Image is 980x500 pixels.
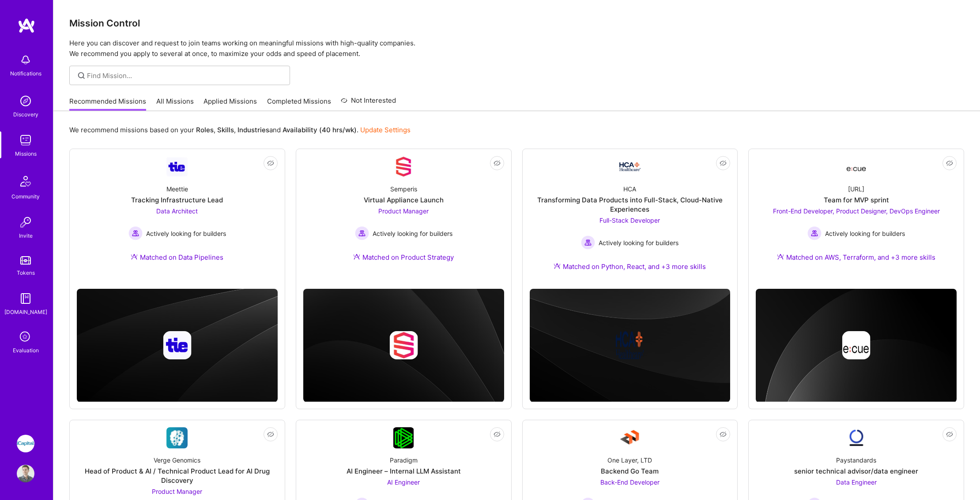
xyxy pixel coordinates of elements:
div: Transforming Data Products into Full-Stack, Cloud-Native Experiences [530,195,731,214]
b: Roles [196,126,214,134]
img: Company Logo [393,427,414,448]
img: Company Logo [166,427,188,448]
img: Company Logo [619,427,641,448]
img: Company Logo [846,159,867,175]
div: Backend Go Team [601,466,659,476]
img: Company logo [389,331,418,359]
img: Ateam Purple Icon [131,253,138,260]
i: icon EyeClosed [267,431,274,438]
i: icon EyeClosed [494,431,501,438]
span: Front-End Developer, Product Designer, DevOps Engineer [773,207,940,215]
i: icon EyeClosed [946,160,953,167]
img: Company Logo [846,427,867,448]
span: Back-End Developer [600,478,660,486]
div: Verge Genomics [154,455,200,465]
img: Company Logo [393,156,414,177]
img: Company logo [616,331,644,359]
div: Matched on Product Strategy [353,253,454,262]
i: icon EyeClosed [720,431,727,438]
div: Missions [15,149,37,158]
p: Here you can discover and request to join teams working on meaningful missions with high-quality ... [69,38,964,59]
span: Actively looking for builders [146,229,226,238]
b: Availability (40 hrs/wk) [283,126,357,134]
div: Head of Product & AI / Technical Product Lead for AI Drug Discovery [77,466,278,485]
div: Discovery [13,110,38,119]
img: Ateam Purple Icon [554,262,561,269]
i: icon EyeClosed [946,431,953,438]
div: senior technical advisor/data engineer [794,466,918,476]
a: iCapital: Build and maintain RESTful API [15,435,37,452]
img: tokens [20,256,31,265]
img: teamwork [17,131,34,149]
img: cover [303,289,504,402]
div: Matched on AWS, Terraform, and +3 more skills [777,253,935,262]
span: AI Engineer [387,478,420,486]
div: Matched on Data Pipelines [131,253,223,262]
img: bell [17,51,34,69]
div: [DOMAIN_NAME] [4,307,47,317]
div: Community [11,192,40,201]
i: icon EyeClosed [720,160,727,167]
img: Actively looking for builders [128,226,143,240]
span: Full-Stack Developer [599,216,660,224]
span: Product Manager [152,488,202,495]
h3: Mission Control [69,18,964,29]
div: AI Engineer – Internal LLM Assistant [347,466,461,476]
b: Industries [237,126,269,134]
img: Community [15,171,36,192]
img: Actively looking for builders [807,226,822,240]
img: Ateam Purple Icon [353,253,360,260]
span: Product Manager [378,207,429,215]
a: Company Logo[URL]Team for MVP sprintFront-End Developer, Product Designer, DevOps Engineer Active... [756,156,957,275]
i: icon EyeClosed [494,160,501,167]
a: Completed Missions [267,97,331,111]
div: One Layer, LTD [607,455,652,465]
img: discovery [17,92,34,110]
div: Invite [19,231,33,240]
img: Company logo [842,331,871,359]
img: Company Logo [619,162,641,171]
input: Find Mission... [87,71,283,80]
div: Tokens [17,268,35,277]
span: Data Architect [156,207,198,215]
a: Company LogoMeettieTracking Infrastructure LeadData Architect Actively looking for buildersActive... [77,156,278,275]
img: Actively looking for builders [581,235,595,250]
div: Virtual Appliance Launch [364,195,444,205]
a: Not Interested [341,95,396,111]
img: Actively looking for builders [355,226,369,240]
div: Tracking Infrastructure Lead [131,195,223,205]
p: We recommend missions based on your , , and . [69,125,411,134]
a: User Avatar [15,465,37,482]
i: icon SearchGrey [76,71,87,81]
img: cover [530,289,731,402]
img: Ateam Purple Icon [777,253,784,260]
div: HCA [623,184,636,194]
a: Applied Missions [204,97,257,111]
img: logo [18,18,35,34]
img: User Avatar [17,465,34,482]
b: Skills [217,126,234,134]
img: Invite [17,213,34,231]
div: [URL] [848,184,864,194]
img: cover [77,289,278,402]
i: icon EyeClosed [267,160,274,167]
div: Evaluation [13,346,39,355]
div: Semperis [390,184,417,194]
img: Company Logo [166,157,188,176]
i: icon SelectionTeam [17,329,34,346]
a: All Missions [156,97,194,111]
span: Data Engineer [836,478,877,486]
img: guide book [17,290,34,307]
a: Update Settings [360,126,411,134]
img: iCapital: Build and maintain RESTful API [17,435,34,452]
div: Matched on Python, React, and +3 more skills [554,262,706,271]
a: Recommended Missions [69,97,146,111]
div: Team for MVP sprint [824,195,889,205]
a: Company LogoSemperisVirtual Appliance LaunchProduct Manager Actively looking for buildersActively... [303,156,504,275]
div: Meettie [166,184,188,194]
span: Actively looking for builders [599,238,678,247]
a: Company LogoHCATransforming Data Products into Full-Stack, Cloud-Native ExperiencesFull-Stack Dev... [530,156,731,282]
img: cover [756,289,957,403]
span: Actively looking for builders [825,229,905,238]
div: Paradigm [390,455,418,465]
